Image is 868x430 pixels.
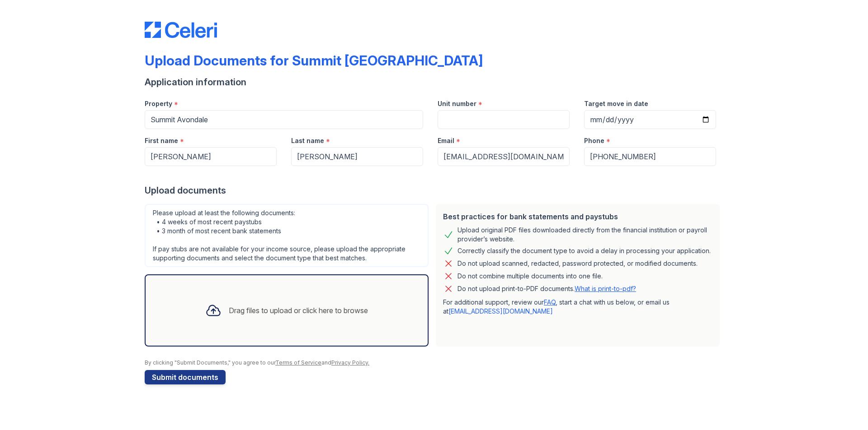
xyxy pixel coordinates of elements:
label: Target move in date [584,99,648,108]
div: Upload original PDF files downloaded directly from the financial institution or payroll provider’... [458,226,712,244]
div: Drag files to upload or click here to browse [229,305,368,316]
div: Best practices for bank statements and paystubs [443,211,712,222]
label: Property [145,99,172,108]
div: Correctly classify the document type to avoid a delay in processing your application. [458,245,711,256]
div: Do not upload scanned, redacted, password protected, or modified documents. [458,258,698,269]
label: Unit number [438,99,476,108]
label: Phone [584,136,604,145]
a: Privacy Policy. [331,359,369,366]
div: Upload documents [145,184,723,197]
a: What is print-to-pdf? [575,285,636,292]
label: First name [145,136,178,145]
div: Do not combine multiple documents into one file. [458,271,603,282]
div: Application information [145,76,723,88]
p: For additional support, review our , start a chat with us below, or email us at [443,298,712,316]
a: [EMAIL_ADDRESS][DOMAIN_NAME] [448,307,553,315]
p: Do not upload print-to-PDF documents. [458,284,636,293]
label: Last name [291,136,324,145]
a: Terms of Service [275,359,321,366]
img: CE_Logo_Blue-a8612792a0a2168367f1c8372b55b34899dd931a85d93a1a3d3e32e68fde9ad4.png [145,22,217,38]
a: FAQ [544,298,556,306]
label: Email [438,136,454,145]
div: By clicking "Submit Documents," you agree to our and [145,359,723,366]
div: Please upload at least the following documents: • 4 weeks of most recent paystubs • 3 month of mo... [145,204,429,267]
button: Submit documents [145,370,226,384]
div: Upload Documents for Summit [GEOGRAPHIC_DATA] [145,52,483,69]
